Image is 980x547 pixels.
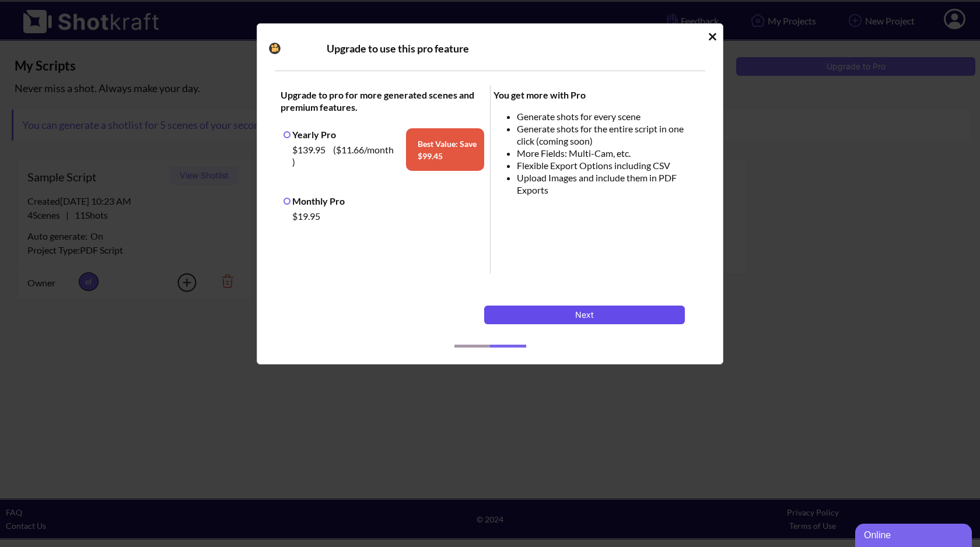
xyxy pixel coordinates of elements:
li: Generate shots for every scene [517,110,700,122]
li: Flexible Export Options including CSV [517,159,700,171]
li: More Fields: Multi-Cam, etc. [517,147,700,159]
div: $19.95 [289,207,484,225]
iframe: chat widget [855,521,974,547]
label: Yearly Pro [283,129,336,140]
label: Monthly Pro [283,195,345,206]
div: Upgrade to use this pro feature [327,41,692,55]
div: Idle Modal [257,23,723,364]
button: Next [484,306,685,324]
li: Upload Images and include them in PDF Exports [517,171,700,196]
div: You get more with Pro [494,89,700,101]
div: Upgrade to pro for more generated scenes and premium features. [281,89,487,125]
span: Best Value: Save $ 99.45 [406,128,484,171]
div: $139.95 [289,141,400,171]
li: Generate shots for the entire script in one click (coming soon) [517,122,700,147]
span: ( $11.66 /month ) [292,144,394,167]
img: Camera Icon [266,40,283,57]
